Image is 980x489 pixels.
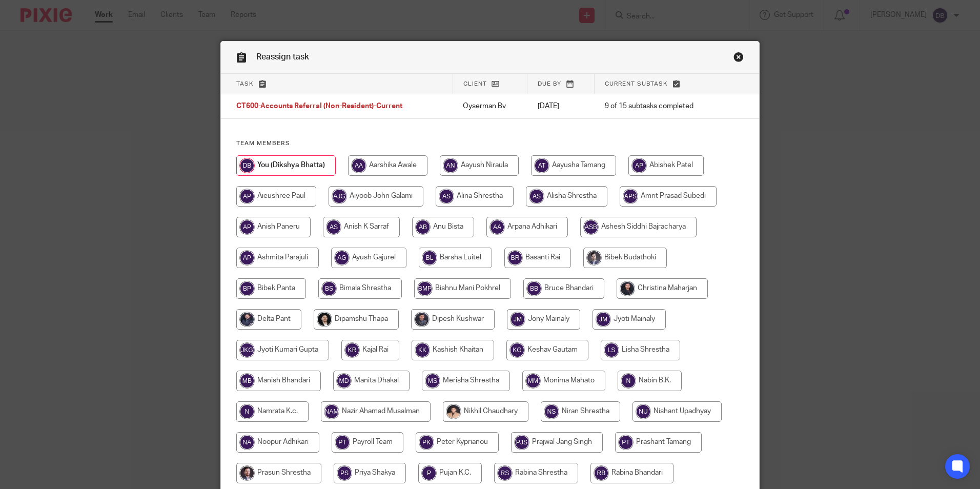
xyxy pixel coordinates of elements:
span: Current subtask [605,81,668,87]
span: Due by [538,81,561,87]
span: CT600-Accounts Referral (Non-Resident)-Current [236,103,402,110]
span: Client [463,81,487,87]
td: 9 of 15 subtasks completed [595,94,723,119]
span: Reassign task [256,53,309,61]
p: [DATE] [538,101,584,111]
span: Task [236,81,254,87]
p: Oyserman Bv [463,101,517,111]
h4: Team members [236,139,744,148]
a: Close this dialog window [733,52,744,66]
